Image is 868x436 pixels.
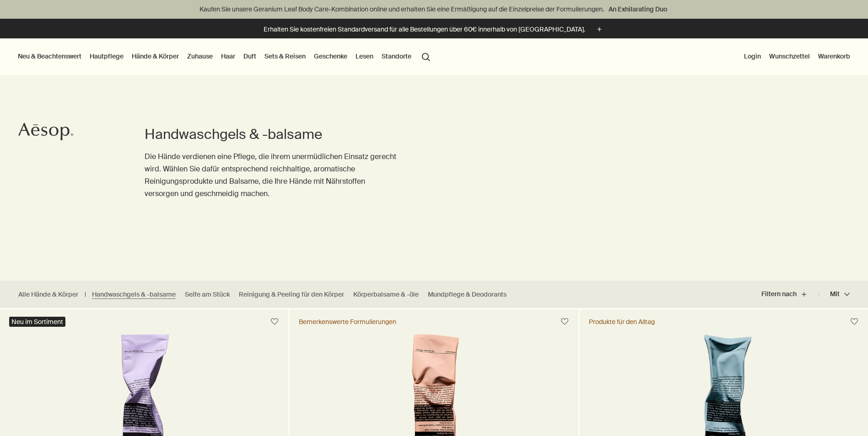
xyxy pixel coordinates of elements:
[418,48,434,65] button: Menüpunkt "Suche" öffnen
[761,283,819,305] button: Filtern nach
[742,50,763,62] button: Login
[185,50,215,62] a: Zuhause
[607,4,669,14] a: An Exhilarating Duo
[264,25,585,34] p: Erhalten Sie kostenfreien Standardversand für alle Bestellungen über 60€ innerhalb von [GEOGRAPHI...
[18,122,73,141] svg: Aesop
[16,38,434,75] nav: primary
[264,24,604,35] button: Erhalten Sie kostenfreien Standardversand für alle Bestellungen über 60€ innerhalb von [GEOGRAPHI...
[299,318,396,326] div: Bemerkenswerte Formulierungen
[18,290,78,299] a: Alle Hände & Körper
[242,50,258,62] a: Duft
[88,50,125,62] a: Hautpflege
[92,290,176,299] a: Handwaschgels & -balsame
[353,290,419,299] a: Körperbalsame & -öle
[266,314,283,330] button: Zum Wunschzettel hinzufügen
[589,318,655,326] div: Produkte für den Alltag
[846,314,863,330] button: Zum Wunschzettel hinzufügen
[816,50,852,62] button: Warenkorb
[9,5,859,14] p: Kaufen Sie unsere Geranium Leaf Body Care-Kombination online und erhalten Sie eine Ermäßigung auf...
[16,120,75,145] a: Aesop
[380,50,413,62] button: Standorte
[556,314,573,330] button: Zum Wunschzettel hinzufügen
[263,50,307,62] a: Sets & Reisen
[145,125,397,144] h1: Handwaschgels & -balsame
[767,50,812,62] a: Wunschzettel
[354,50,375,62] a: Lesen
[145,150,397,200] p: Die Hände verdienen eine Pflege, die ihrem unermüdlichen Einsatz gerecht wird. Wählen Sie dafür e...
[819,283,850,305] button: Mit
[428,290,507,299] a: Mundpflege & Deodorants
[185,290,230,299] a: Seife am Stück
[239,290,344,299] a: Reinigung & Peeling für den Körper
[312,50,349,62] a: Geschenke
[16,50,83,62] button: Neu & Beachtenswert
[130,50,181,62] a: Hände & Körper
[219,50,237,62] a: Haar
[9,317,65,327] div: Neu im Sortiment
[742,38,852,75] nav: supplementary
